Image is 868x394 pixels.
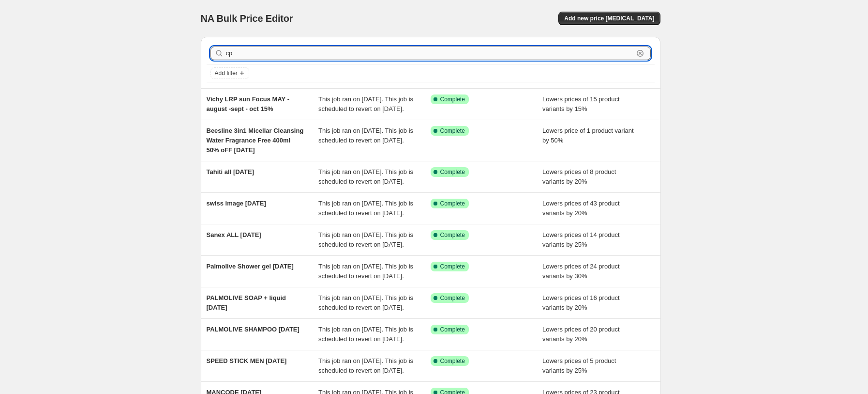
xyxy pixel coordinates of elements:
[318,263,413,280] span: This job ran on [DATE]. This job is scheduled to revert on [DATE].
[440,294,465,302] span: Complete
[440,326,465,333] span: Complete
[207,200,266,207] span: swiss image [DATE]
[440,200,465,207] span: Complete
[201,13,293,24] span: NA Bulk Price Editor
[207,326,299,333] span: PALMOLIVE SHAMPOO [DATE]
[207,357,287,364] span: SPEED STICK MEN [DATE]
[542,168,616,185] span: Lowers prices of 8 product variants by 20%
[318,200,413,217] span: This job ran on [DATE]. This job is scheduled to revert on [DATE].
[207,127,304,154] span: Beesline 3in1 Micellar Cleansing Water Fragrance Free 400ml 50% oFF [DATE]
[207,168,254,175] span: Tahiti all [DATE]
[440,168,465,176] span: Complete
[215,69,238,77] span: Add filter
[542,127,634,144] span: Lowers price of 1 product variant by 50%
[542,294,620,311] span: Lowers prices of 16 product variants by 20%
[440,263,465,270] span: Complete
[318,231,413,248] span: This job ran on [DATE]. This job is scheduled to revert on [DATE].
[440,231,465,239] span: Complete
[207,294,286,311] span: PALMOLIVE SOAP + liquid [DATE]
[564,15,654,22] span: Add new price [MEDICAL_DATA]
[542,231,620,248] span: Lowers prices of 14 product variants by 25%
[318,95,413,112] span: This job ran on [DATE]. This job is scheduled to revert on [DATE].
[440,127,465,135] span: Complete
[207,95,289,112] span: Vichy LRP sun Focus MAY - august -sept - oct 15%
[318,326,413,343] span: This job ran on [DATE]. This job is scheduled to revert on [DATE].
[635,48,645,58] button: Clear
[207,231,261,238] span: Sanex ALL [DATE]
[542,200,620,217] span: Lowers prices of 43 product variants by 20%
[542,326,620,343] span: Lowers prices of 20 product variants by 20%
[210,67,249,79] button: Add filter
[542,357,616,374] span: Lowers prices of 5 product variants by 25%
[440,95,465,103] span: Complete
[318,168,413,185] span: This job ran on [DATE]. This job is scheduled to revert on [DATE].
[558,12,660,25] button: Add new price [MEDICAL_DATA]
[440,357,465,365] span: Complete
[318,294,413,311] span: This job ran on [DATE]. This job is scheduled to revert on [DATE].
[318,357,413,374] span: This job ran on [DATE]. This job is scheduled to revert on [DATE].
[542,263,620,280] span: Lowers prices of 24 product variants by 30%
[207,263,294,270] span: Palmolive Shower gel [DATE]
[542,95,620,112] span: Lowers prices of 15 product variants by 15%
[318,127,413,144] span: This job ran on [DATE]. This job is scheduled to revert on [DATE].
